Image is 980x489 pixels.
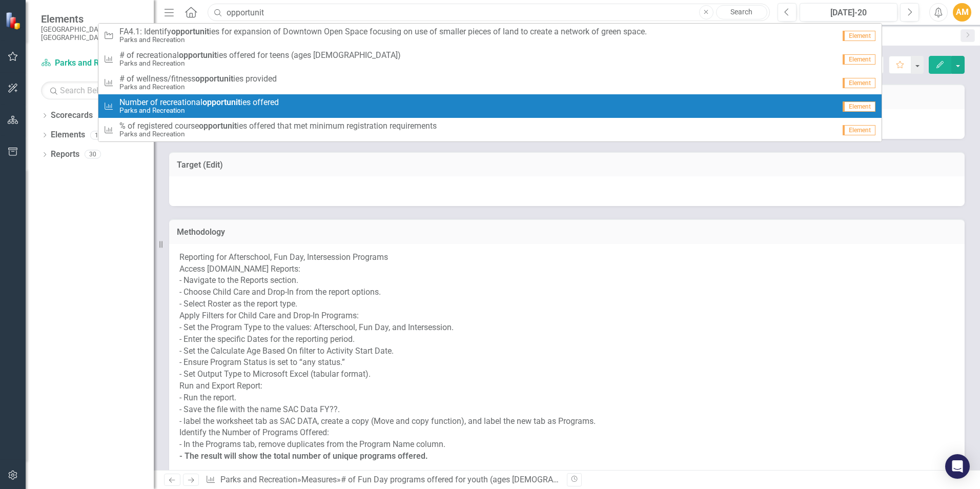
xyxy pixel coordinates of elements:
[199,121,237,131] strong: opportunit
[41,25,144,42] small: [GEOGRAPHIC_DATA], [GEOGRAPHIC_DATA]
[843,78,875,88] span: Element
[177,160,957,170] h3: Target (Edit)
[803,7,894,19] div: [DATE]-20
[119,121,437,131] span: % of registered course ies offered that met minimum registration requirements
[51,129,85,141] a: Elements
[208,4,770,22] input: Search ClearPoint...
[716,5,767,19] a: Search
[119,107,279,114] small: Parks and Recreation
[341,475,600,484] div: # of Fun Day programs offered for youth (ages [DEMOGRAPHIC_DATA])
[945,454,970,479] div: Open Intercom Messenger
[51,149,79,160] a: Reports
[179,50,217,60] strong: opportunit
[85,150,101,159] div: 30
[843,31,875,41] span: Element
[119,83,277,91] small: Parks and Recreation
[206,474,559,486] div: » »
[119,74,277,84] span: # of wellness/fitness ies provided
[98,94,882,118] a: Number of recreationalopportunities offeredParks and RecreationElement
[5,11,24,30] img: ClearPoint Strategy
[98,24,882,47] a: FA4.1: Identifyopportunities for expansion of Downtown Open Space focusing on use of smaller piec...
[90,131,110,139] div: 106
[41,13,144,25] span: Elements
[220,475,297,484] a: Parks and Recreation
[843,101,875,112] span: Element
[179,451,428,461] strong: - The result will show the total number of unique programs offered.
[119,130,437,138] small: Parks and Recreation
[98,118,882,141] a: % of registered courseopportunities offered that met minimum registration requirementsParks and R...
[800,3,897,22] button: [DATE]-20
[41,57,144,69] a: Parks and Recreation
[202,97,240,107] strong: opportunit
[177,228,957,237] h3: Methodology
[51,110,93,121] a: Scorecards
[119,51,401,60] span: # of recreational ies offered for teens (ages [DEMOGRAPHIC_DATA])
[98,47,882,71] a: # of recreationalopportunities offered for teens (ages [DEMOGRAPHIC_DATA])Parks and RecreationEle...
[119,36,647,44] small: Parks and Recreation
[119,59,401,67] small: Parks and Recreation
[179,252,954,464] p: Reporting for Afterschool, Fun Day, Intersession Programs Access [DOMAIN_NAME] Reports: - Navigat...
[119,98,279,107] span: Number of recreational ies offered
[119,27,647,36] span: FA4.1: Identify ies for expansion of Downtown Open Space focusing on use of smaller pieces of lan...
[843,54,875,65] span: Element
[98,71,882,94] a: # of wellness/fitnessopportunities providedParks and RecreationElement
[171,27,209,36] strong: opportunit
[843,125,875,135] span: Element
[41,81,144,99] input: Search Below...
[195,74,233,84] strong: opportunit
[301,475,337,484] a: Measures
[953,3,971,22] button: AM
